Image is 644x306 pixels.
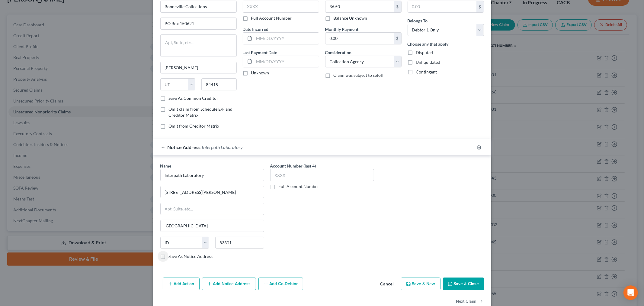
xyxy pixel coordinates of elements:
[243,26,269,32] label: Date Incurred
[169,123,219,129] span: Omit from Creditor Matrix
[476,1,484,12] div: $
[201,78,237,90] input: Enter zip...
[325,33,394,44] input: 0.00
[161,62,236,73] input: Enter city...
[279,184,319,190] label: Full Account Number
[416,60,441,65] span: Unliquidated
[376,278,399,290] button: Cancel
[325,49,352,56] label: Consideration
[270,169,374,181] input: XXXX
[169,95,219,101] label: Save As Common Creditor
[334,15,367,21] label: Balance Unknown
[169,106,233,118] span: Omit claim from Schedule E/F and Creditor Matrix
[169,253,213,259] label: Save As Notice Address
[160,169,264,181] input: Search by name...
[243,49,277,56] label: Last Payment Date
[161,220,264,232] input: Enter city...
[202,278,256,290] button: Add Notice Address
[161,203,264,215] input: Apt, Suite, etc...
[325,1,394,12] input: 0.00
[243,1,319,13] input: XXXX
[251,70,269,76] label: Unknown
[168,144,201,150] span: Notice Address
[254,33,319,44] input: MM/DD/YYYY
[416,50,433,55] span: Disputed
[258,278,303,290] button: Add Co-Debtor
[161,186,264,198] input: Enter address...
[334,73,384,78] span: Claim was subject to setoff
[394,33,401,44] div: $
[408,1,476,12] input: 0.00
[251,15,292,21] label: Full Account Number
[161,18,236,29] input: Enter address...
[215,237,264,249] input: Enter zip..
[270,163,316,169] label: Account Number (last 4)
[163,278,200,290] button: Add Action
[160,1,237,13] input: Search creditor by name...
[254,56,319,67] input: MM/DD/YYYY
[202,144,243,150] span: Interpath Laboratory
[408,41,449,47] label: Choose any that apply
[416,69,437,74] span: Contingent
[401,278,441,290] button: Save & New
[443,278,484,290] button: Save & Close
[394,1,401,12] div: $
[408,18,428,23] span: Belongs To
[623,285,638,300] div: Open Intercom Messenger
[325,26,359,32] label: Monthly Payment
[160,163,171,168] span: Name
